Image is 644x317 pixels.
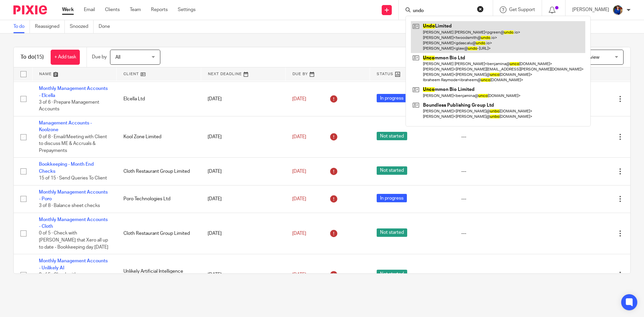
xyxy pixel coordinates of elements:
[292,135,306,139] span: [DATE]
[117,213,201,254] td: Cloth Restaurant Group Limited
[377,132,407,140] span: Not started
[39,231,108,250] span: 0 of 5 · Check with [PERSON_NAME] that Xero all up to date - Bookkeeping day [DATE]
[92,54,107,60] p: Due by
[39,135,107,153] span: 0 of 8 · Email/Meeting with Client to discuss ME & Accruals & Prepayments
[39,86,108,98] a: Monthly Management Accounts - Elcella
[151,6,168,13] a: Reports
[292,197,306,201] span: [DATE]
[201,116,285,158] td: [DATE]
[292,169,306,174] span: [DATE]
[461,168,539,175] div: ---
[461,271,539,278] div: ---
[39,190,108,201] a: Monthly Management Accounts - Poro
[39,162,94,173] a: Bookkeeping - Month End Checks
[377,166,407,175] span: Not started
[20,54,44,61] h1: To do
[572,6,609,13] p: [PERSON_NAME]
[412,8,473,14] input: Search
[35,54,44,60] span: (15)
[13,20,30,33] a: To do
[201,254,285,296] td: [DATE]
[115,55,120,60] span: All
[477,6,484,12] button: Clear
[117,254,201,296] td: Unlikely Artificial Intelligence Limited
[130,6,141,13] a: Team
[377,270,407,278] span: Not started
[105,6,120,13] a: Clients
[117,185,201,213] td: Poro Technologies Ltd
[13,5,47,14] img: Pixie
[461,134,539,140] div: ---
[377,194,407,202] span: In progress
[39,100,99,112] span: 3 of 6 · Prepare Management Accounts
[201,158,285,185] td: [DATE]
[201,213,285,254] td: [DATE]
[201,185,285,213] td: [DATE]
[509,7,535,12] span: Get Support
[51,50,80,65] a: + Add task
[292,97,306,101] span: [DATE]
[35,20,65,33] a: Reassigned
[377,228,407,237] span: Not started
[461,230,539,237] div: ---
[62,6,74,13] a: Work
[117,158,201,185] td: Cloth Restaurant Group Limited
[39,204,100,208] span: 3 of 8 · Balance sheet checks
[39,176,107,180] span: 15 of 15 · Send Queries To Client
[461,196,539,202] div: ---
[39,121,92,132] a: Management Accounts - Koolzone
[612,5,623,15] img: Nicole.jpeg
[84,6,95,13] a: Email
[39,259,108,270] a: Monthly Management Accounts - Unlikely AI
[39,217,108,229] a: Monthly Management Accounts - Cloth
[201,82,285,116] td: [DATE]
[99,20,115,33] a: Done
[117,82,201,116] td: Elcella Ltd
[178,6,196,13] a: Settings
[117,116,201,158] td: Kool Zone Limited
[70,20,94,33] a: Snoozed
[39,272,97,291] span: 0 of 5 · Check with [PERSON_NAME] re weekly bookkeeping ( [DATE])
[292,231,306,236] span: [DATE]
[292,272,306,277] span: [DATE]
[377,94,407,102] span: In progress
